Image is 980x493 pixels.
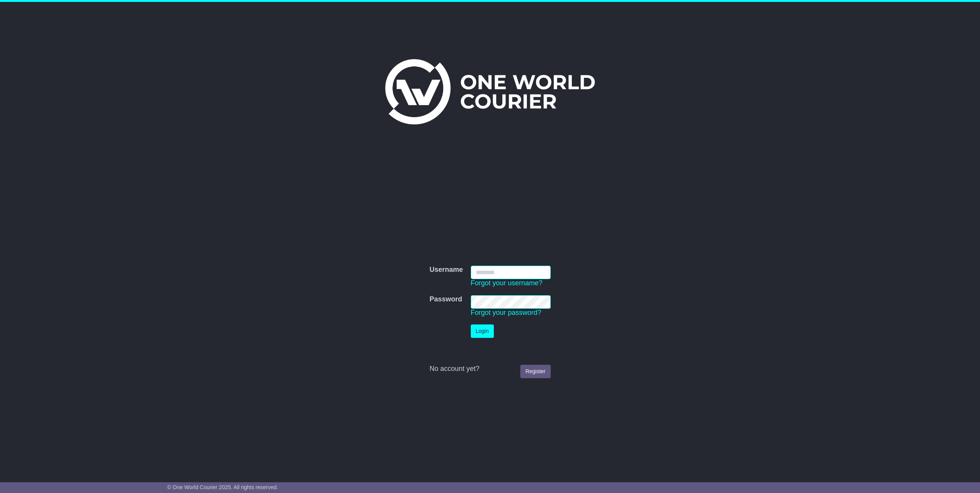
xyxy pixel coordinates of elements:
[429,266,463,274] label: Username
[471,279,543,287] a: Forgot your username?
[520,365,550,378] a: Register
[167,484,278,490] span: © One World Courier 2025. All rights reserved.
[429,365,550,373] div: No account yet?
[471,324,494,338] button: Login
[429,295,462,304] label: Password
[385,59,595,124] img: One World
[471,309,541,316] a: Forgot your password?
